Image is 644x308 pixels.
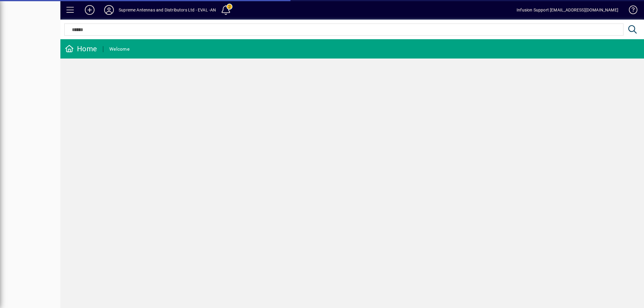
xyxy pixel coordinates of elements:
div: Supreme Antennas and Distributors Ltd - EVAL -AN [119,5,216,15]
a: Knowledge Base [624,1,636,21]
div: Infusion Support [EMAIL_ADDRESS][DOMAIN_NAME] [517,5,618,15]
div: Welcome [109,44,130,54]
button: Profile [99,5,119,15]
div: Home [65,44,97,54]
button: Add [80,5,99,15]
